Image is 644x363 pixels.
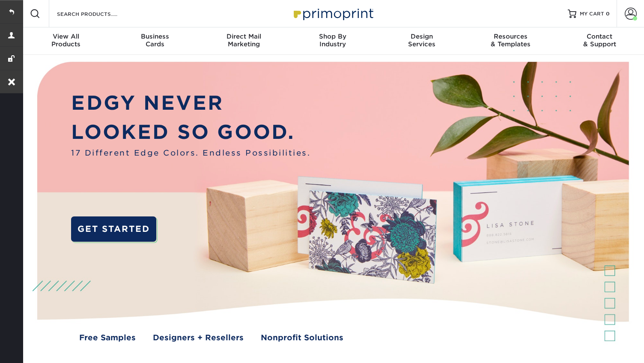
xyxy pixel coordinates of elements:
[71,118,310,147] p: LOOKED SO GOOD.
[261,332,343,343] a: Nonprofit Solutions
[377,33,466,40] span: Design
[21,33,110,48] div: Products
[288,33,377,40] span: Shop By
[71,147,310,159] span: 17 Different Edge Colors. Endless Possibilities.
[71,89,310,118] p: EDGY NEVER
[466,27,555,55] a: Resources& Templates
[466,33,555,48] div: & Templates
[199,27,288,55] a: Direct MailMarketing
[153,332,244,343] a: Designers + Resellers
[555,27,644,55] a: Contact& Support
[21,33,110,40] span: View All
[555,33,644,48] div: & Support
[288,27,377,55] a: Shop ByIndustry
[466,33,555,40] span: Resources
[288,33,377,48] div: Industry
[71,216,156,242] a: GET STARTED
[377,33,466,48] div: Services
[199,33,288,48] div: Marketing
[79,332,136,343] a: Free Samples
[290,4,376,23] img: Primoprint
[555,33,644,40] span: Contact
[110,27,200,55] a: BusinessCards
[21,27,110,55] a: View AllProducts
[199,33,288,40] span: Direct Mail
[110,33,200,48] div: Cards
[580,10,604,18] span: MY CART
[377,27,466,55] a: DesignServices
[56,9,140,19] input: SEARCH PRODUCTS.....
[110,33,200,40] span: Business
[606,11,610,17] span: 0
